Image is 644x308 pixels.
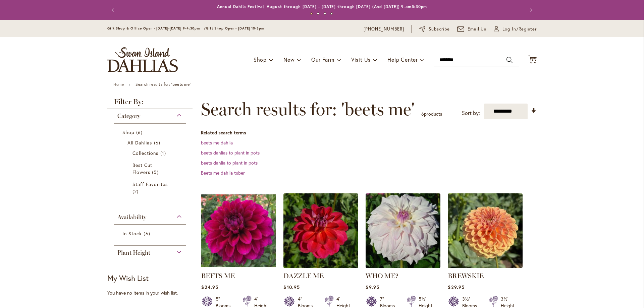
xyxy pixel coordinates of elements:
[107,273,149,283] strong: My Wish List
[122,129,135,135] span: Shop
[448,263,523,269] a: BREWSKIE
[283,193,358,268] img: DAZZLE ME
[366,193,440,268] img: Who Me?
[429,26,450,33] span: Subscribe
[201,160,258,166] a: beets dahlia to plant in pots
[448,193,523,268] img: BREWSKIE
[201,149,260,156] a: beets dahlias to plant in pots
[127,139,152,146] span: All Dahlias
[468,26,487,33] span: Email Us
[523,3,537,17] button: Next
[448,272,484,280] a: BREWSKIE
[351,56,371,63] span: Visit Us
[310,12,313,15] button: 1 of 4
[132,188,140,195] span: 2
[283,272,324,280] a: DAZZLE ME
[502,26,537,33] span: Log In/Register
[132,150,159,156] span: Collections
[201,129,537,136] dt: Related search terms
[419,26,450,33] a: Subscribe
[201,263,276,269] a: BEETS ME
[366,284,379,290] span: $9.95
[107,3,121,17] button: Previous
[201,284,218,290] span: $24.95
[201,139,233,146] a: beets me dahlia
[107,98,193,109] strong: Filter By:
[132,181,168,187] span: Staff Favorites
[387,56,418,63] span: Help Center
[201,170,245,176] a: Beets me dahlia tuber
[117,213,146,221] span: Availability
[132,149,169,157] a: Collections
[364,26,404,33] a: [PHONE_NUMBER]
[144,230,152,237] span: 6
[254,56,267,63] span: Shop
[136,82,191,87] strong: Search results for: 'beets me'
[421,111,424,117] span: 6
[127,139,174,146] a: All Dahlias
[317,12,319,15] button: 2 of 4
[330,12,333,15] button: 4 of 4
[160,149,168,157] span: 1
[311,56,334,63] span: Our Farm
[462,107,480,119] label: Sort by:
[132,162,169,176] a: Best Cut Flowers
[201,99,415,119] span: Search results for: 'beets me'
[366,272,398,280] a: WHO ME?
[154,139,162,146] span: 6
[448,284,464,290] span: $29.95
[117,249,150,256] span: Plant Height
[122,230,179,237] a: In Stock 6
[283,284,300,290] span: $10.95
[283,263,358,269] a: DAZZLE ME
[132,162,152,175] span: Best Cut Flowers
[366,263,440,269] a: Who Me?
[132,181,169,195] a: Staff Favorites
[421,109,442,119] p: products
[117,112,140,120] span: Category
[457,26,487,33] a: Email Us
[217,4,427,9] a: Annual Dahlia Festival, August through [DATE] - [DATE] through [DATE] (And [DATE]) 9-am5:30pm
[494,26,537,33] a: Log In/Register
[107,290,197,296] div: You have no items in your wish list.
[122,129,179,136] a: Shop
[113,82,124,87] a: Home
[136,129,144,136] span: 6
[206,26,264,30] span: Gift Shop Open - [DATE] 10-3pm
[107,26,206,30] span: Gift Shop & Office Open - [DATE]-[DATE] 9-4:30pm /
[152,169,160,176] span: 5
[283,56,294,63] span: New
[122,230,142,237] span: In Stock
[324,12,326,15] button: 3 of 4
[107,47,178,72] a: store logo
[201,272,235,280] a: BEETS ME
[201,193,276,268] img: BEETS ME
